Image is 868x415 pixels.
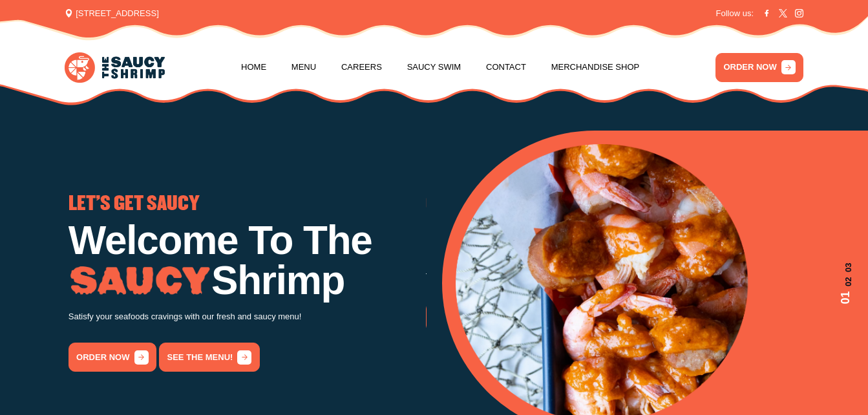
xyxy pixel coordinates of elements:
h1: Low Country Boil [426,220,783,261]
a: Menu [291,43,316,92]
span: 01 [837,291,854,304]
div: 1 / 3 [69,195,426,372]
p: Satisfy your seafoods cravings with our fresh and saucy menu! [69,310,426,325]
img: Image [69,266,211,296]
a: See the menu! [159,343,259,372]
span: Follow us: [716,7,754,20]
span: GO THE WHOLE NINE YARDS [426,195,635,213]
a: order now [426,303,514,332]
img: logo [65,52,165,83]
a: order now [69,343,156,372]
p: Try our famous Whole Nine Yards sauce! The recipe is our secret! [426,270,783,284]
h1: Welcome To The Shrimp [69,220,426,301]
a: Saucy Swim [407,43,461,92]
a: Merchandise Shop [551,43,640,92]
a: ORDER NOW [715,53,803,82]
span: 03 [837,263,854,272]
span: LET'S GET SAUCY [69,195,200,213]
a: Contact [486,43,526,92]
span: 02 [837,277,854,286]
a: Home [241,43,266,92]
a: Careers [341,43,382,92]
div: 2 / 3 [426,195,783,332]
span: [STREET_ADDRESS] [65,7,159,20]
